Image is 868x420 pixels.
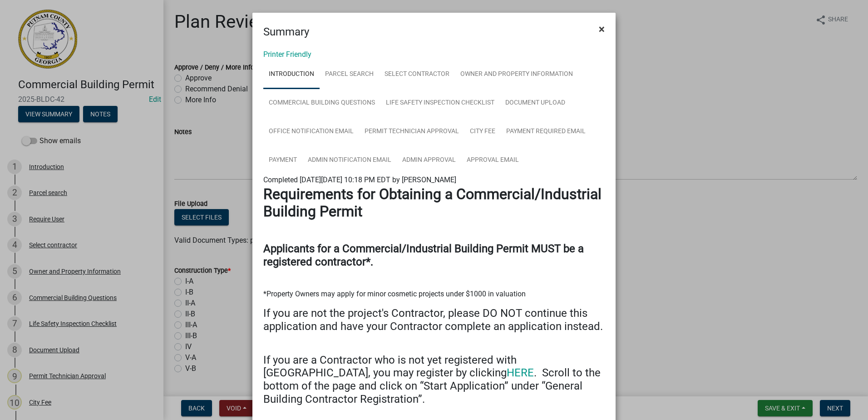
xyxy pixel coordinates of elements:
a: Document Upload [500,89,571,118]
a: Printer Friendly [263,50,311,59]
button: Close [592,16,612,42]
a: Payment [263,146,302,175]
span: Completed [DATE][DATE] 10:18 PM EDT by [PERSON_NAME] [263,175,456,184]
a: City Fee [464,117,501,146]
h4: Summary [263,24,309,40]
a: Payment Required Email [501,117,591,146]
span: × [599,23,605,35]
strong: Applicants for a Commercial/Industrial Building Permit MUST be a registered contractor*. [263,242,584,268]
a: Permit Technician Approval [359,117,464,146]
a: Owner and Property Information [455,60,578,89]
h4: If you are not the project's Contractor, please DO NOT continue this application and have your Co... [263,307,605,333]
a: Admin Approval [397,146,461,175]
a: Approval Email [461,146,524,175]
p: *Property Owners may apply for minor cosmetic projects under $1000 in valuation [263,289,605,300]
strong: Requirements for Obtaining a Commercial/Industrial Building Permit [263,185,602,220]
a: Office Notification Email [263,117,359,146]
a: Select contractor [379,60,455,89]
a: Commercial Building Questions [263,89,380,118]
a: Life Safety Inspection Checklist [380,89,500,118]
h4: If you are a Contractor who is not yet registered with [GEOGRAPHIC_DATA], you may register by cli... [263,354,605,406]
a: HERE [507,366,534,379]
a: Admin Notification Email [302,146,397,175]
a: Introduction [263,60,320,89]
a: Parcel search [320,60,379,89]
